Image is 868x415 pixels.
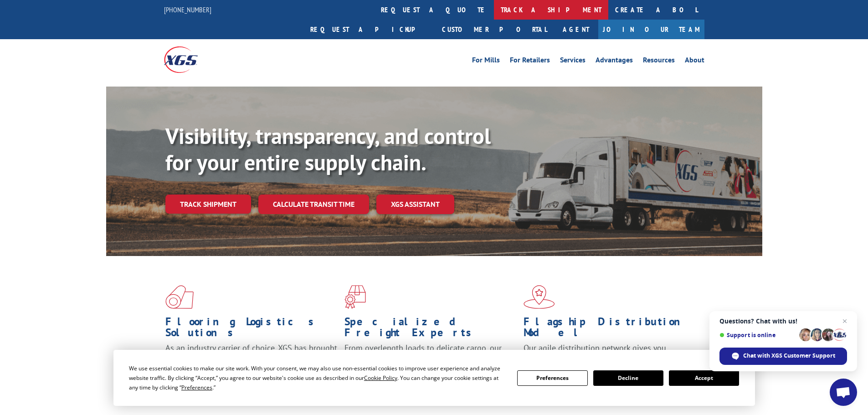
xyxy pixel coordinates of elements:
img: xgs-icon-total-supply-chain-intelligence-red [165,285,194,309]
h1: Specialized Freight Experts [344,316,517,343]
h1: Flagship Distribution Model [524,316,696,343]
a: Customer Portal [435,20,554,39]
a: Calculate transit time [258,195,369,214]
span: Our agile distribution network gives you nationwide inventory management on demand. [524,343,691,364]
button: Preferences [517,370,587,386]
a: Agent [554,20,598,39]
a: For Retailers [510,56,550,67]
span: Preferences [181,384,212,391]
span: Close chat [839,316,850,327]
b: Visibility, transparency, and control for your entire supply chain. [165,122,491,176]
h1: Flooring Logistics Solutions [165,316,338,343]
p: From overlength loads to delicate cargo, our experienced staff knows the best way to move your fr... [344,343,517,383]
div: Chat with XGS Customer Support [719,348,847,365]
a: Resources [643,56,675,67]
img: xgs-icon-focused-on-flooring-red [344,285,366,309]
span: Chat with XGS Customer Support [743,352,835,360]
span: Support is online [719,332,796,338]
a: Advantages [596,56,633,67]
a: Services [560,56,586,67]
span: As an industry carrier of choice, XGS has brought innovation and dedication to flooring logistics... [165,343,337,375]
span: Cookie Policy [364,374,397,382]
a: XGS ASSISTANT [376,195,454,214]
button: Accept [669,370,739,386]
div: Open chat [830,379,857,406]
a: About [685,56,704,67]
a: Join Our Team [598,20,704,39]
img: xgs-icon-flagship-distribution-model-red [524,285,555,309]
div: Cookie Consent Prompt [113,350,755,406]
button: Decline [593,370,663,386]
a: Track shipment [165,195,251,214]
a: For Mills [472,56,500,67]
span: Questions? Chat with us! [719,318,847,325]
a: [PHONE_NUMBER] [164,5,211,14]
a: Request a pickup [303,20,435,39]
div: We use essential cookies to make our site work. With your consent, we may also use non-essential ... [129,364,506,392]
